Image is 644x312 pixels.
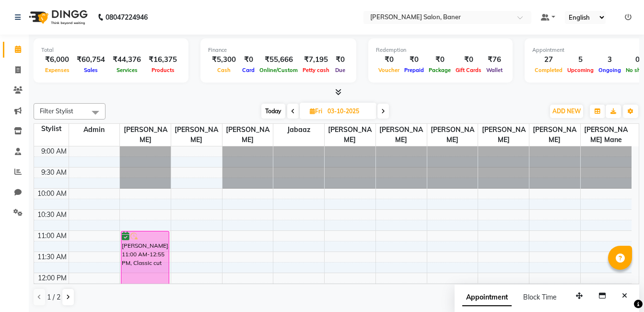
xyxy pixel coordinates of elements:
div: ₹76 [484,54,505,65]
span: 1 / 2 [47,292,60,302]
div: 5 [565,54,596,65]
span: Jabaaz [273,124,324,136]
span: Block Time [523,293,557,301]
iframe: chat widget [604,274,634,302]
span: Cash [215,67,233,73]
div: ₹44,376 [109,54,145,65]
div: ₹7,195 [300,54,332,65]
span: [PERSON_NAME] [325,124,375,146]
span: Completed [532,67,565,73]
div: 11:30 AM [35,252,69,262]
div: 11:00 AM [35,231,69,241]
span: Wallet [484,67,505,73]
div: Finance [208,46,349,54]
span: [PERSON_NAME] [376,124,427,146]
span: Admin [69,124,120,136]
span: Voucher [376,67,402,73]
div: ₹60,754 [73,54,109,65]
div: 10:30 AM [35,210,69,220]
span: Petty cash [300,67,332,73]
span: Upcoming [565,67,596,73]
span: Online/Custom [257,67,300,73]
input: 2025-10-03 [325,104,373,119]
div: ₹0 [240,54,257,65]
span: ADD NEW [552,108,581,115]
div: 9:30 AM [39,168,69,178]
img: logo [24,4,90,31]
span: [PERSON_NAME] [427,124,478,146]
span: Card [240,67,257,73]
div: ₹0 [376,54,402,65]
span: Services [114,67,140,73]
div: 27 [532,54,565,65]
span: Products [149,67,177,73]
span: Gift Cards [453,67,484,73]
div: ₹5,300 [208,54,240,65]
span: Appointment [462,289,512,306]
div: ₹0 [402,54,426,65]
div: Total [41,46,181,54]
div: [PERSON_NAME], 11:00 AM-12:55 PM, Classic cut [121,231,169,311]
b: 08047224946 [105,4,148,31]
span: Package [426,67,453,73]
span: Today [261,104,285,119]
div: Stylist [34,124,69,134]
div: ₹6,000 [41,54,73,65]
span: [PERSON_NAME] Mane [581,124,632,146]
div: 3 [596,54,623,65]
div: ₹0 [332,54,349,65]
span: Filter Stylist [40,107,73,115]
div: ₹0 [453,54,484,65]
span: Sales [82,67,100,73]
span: Ongoing [596,67,623,73]
div: 12:00 PM [36,273,69,283]
div: 9:00 AM [39,146,69,156]
div: ₹16,375 [145,54,181,65]
div: ₹55,666 [257,54,300,65]
span: [PERSON_NAME] [478,124,529,146]
div: 10:00 AM [35,189,69,199]
div: ₹0 [426,54,453,65]
span: [PERSON_NAME] [171,124,222,146]
div: Redemption [376,46,505,54]
span: [PERSON_NAME] [529,124,580,146]
button: ADD NEW [550,105,583,118]
span: [PERSON_NAME] [120,124,171,146]
span: Prepaid [402,67,426,73]
span: Fri [307,108,325,115]
span: Expenses [43,67,72,73]
span: Due [333,67,348,73]
span: [PERSON_NAME] [222,124,273,146]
